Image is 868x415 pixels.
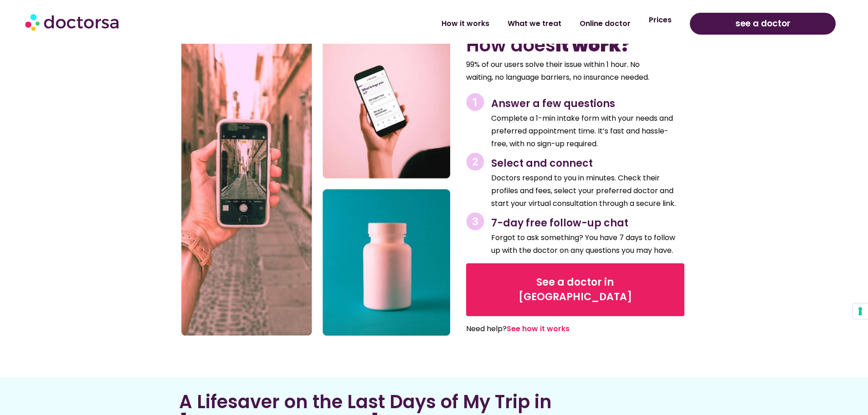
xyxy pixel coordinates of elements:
p: Need help? [466,323,663,335]
p: 99% of our users solve their issue within 1 hour. No waiting, no language barriers, no insurance ... [466,58,663,84]
button: Your consent preferences for tracking technologies [853,303,868,319]
span: see a doctor [735,16,791,31]
h2: How does [466,34,684,56]
span: Select and connect [491,156,593,170]
a: How it works [432,13,498,34]
span: Answer a few questions [491,97,615,111]
p: Doctors respond to you in minutes. Check their profiles and fees, select your preferred doctor an... [491,172,684,210]
span: See a doctor in [GEOGRAPHIC_DATA] [480,275,670,304]
b: it work? [555,32,631,58]
a: What we treat [498,13,570,34]
p: Complete a 1-min intake form with your needs and preferred appointment time. It’s fast and hassle... [491,112,684,150]
p: Forgot to ask something? You have 7 days to follow up with the doctor on any questions you may have. [491,231,684,257]
nav: Menu [224,13,681,34]
a: Online doctor [570,13,640,34]
img: A tourist in Europe taking a picture of a picturesque street, mobile phone shows Doctorsa intake ... [181,32,450,336]
a: see a doctor [690,13,836,35]
a: See a doctor in [GEOGRAPHIC_DATA] [466,263,684,316]
a: Prices [640,10,681,31]
a: See how it works [507,323,570,334]
span: 7-day free follow-up chat [491,216,628,230]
